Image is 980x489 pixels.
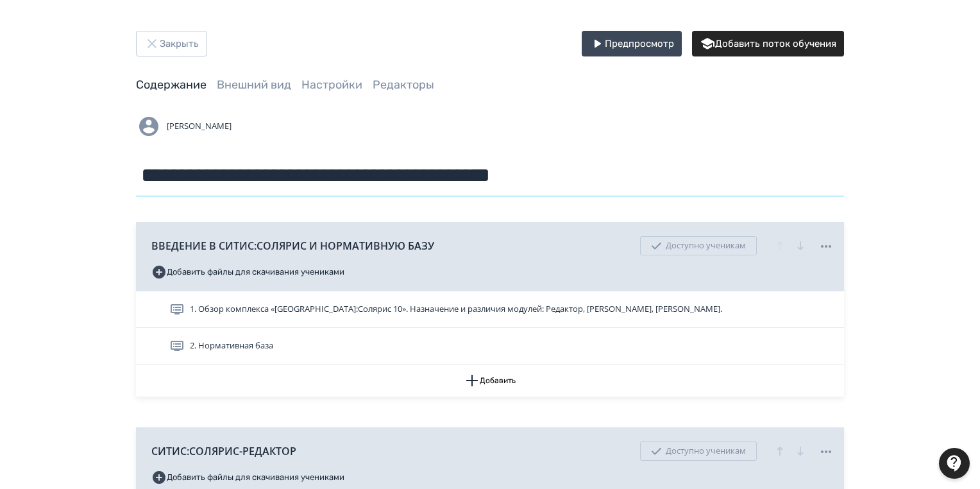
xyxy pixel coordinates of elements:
[190,339,273,352] span: 2. Нормативная база
[640,236,757,255] div: Доступно ученикам
[692,31,844,56] button: Добавить поток обучения
[373,78,434,92] a: Редакторы
[136,328,844,365] div: 2. Нормативная база
[190,303,722,316] span: 1. Обзор комплекса «СИТИС:Солярис 10». Назначение и различия модулей: Редактор, Аналитик, Моделлер.
[136,365,844,397] button: Добавить
[167,120,232,133] span: [PERSON_NAME]
[151,467,344,488] button: Добавить файлы для скачивания учениками
[217,78,291,92] a: Внешний вид
[151,262,344,282] button: Добавить файлы для скачивания учениками
[301,78,362,92] a: Настройки
[136,31,207,56] button: Закрыть
[151,238,434,253] span: ВВЕДЕНИЕ В СИТИС:СОЛЯРИС И НОРМАТИВНУЮ БАЗУ
[136,291,844,328] div: 1. Обзор комплекса «[GEOGRAPHIC_DATA]:Солярис 10». Назначение и различия модулей: Редактор, [PERS...
[640,442,757,461] div: Доступно ученикам
[582,31,682,56] button: Предпросмотр
[151,443,296,459] span: СИТИС:СОЛЯРИС-РЕДАКТОР
[136,78,207,92] a: Содержание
